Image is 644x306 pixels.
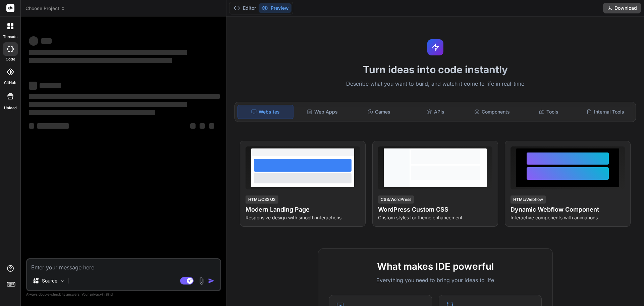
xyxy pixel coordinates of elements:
[378,195,414,204] div: CSS/WordPress
[378,205,492,214] h4: WordPress Custom CSS
[231,3,259,13] button: Editor
[42,277,57,284] p: Source
[465,105,520,119] div: Components
[511,214,625,221] p: Interactive components with animations
[378,214,492,221] p: Custom styles for theme enhancement
[230,80,640,88] p: Describe what you want to build, and watch it come to life in real-time
[259,3,291,13] button: Preview
[329,276,542,284] p: Everything you need to bring your ideas to life
[329,259,542,273] h2: What makes IDE powerful
[511,195,546,204] div: HTML/Webflow
[29,82,37,90] span: ‌
[26,291,221,298] p: Always double-check its answers. Your in Bind
[208,277,215,284] img: icon
[90,292,102,296] span: privacy
[190,123,196,129] span: ‌
[29,110,155,115] span: ‌
[4,80,16,86] label: GitHub
[29,94,220,99] span: ‌
[29,50,187,55] span: ‌
[4,105,17,111] label: Upload
[352,105,407,119] div: Games
[511,205,625,214] h4: Dynamic Webflow Component
[37,123,69,129] span: ‌
[578,105,633,119] div: Internal Tools
[295,105,350,119] div: Web Apps
[3,34,17,40] label: threads
[200,123,205,129] span: ‌
[29,102,187,107] span: ‌
[59,278,65,284] img: Pick Models
[198,277,205,285] img: attachment
[246,214,360,221] p: Responsive design with smooth interactions
[40,83,61,88] span: ‌
[408,105,463,119] div: APIs
[29,123,34,129] span: ‌
[246,205,360,214] h4: Modern Landing Page
[25,5,65,12] span: Choose Project
[230,63,640,76] h1: Turn ideas into code instantly
[41,38,52,44] span: ‌
[209,123,214,129] span: ‌
[603,3,641,13] button: Download
[29,36,38,46] span: ‌
[6,56,15,62] label: code
[29,58,172,63] span: ‌
[237,105,293,119] div: Websites
[521,105,577,119] div: Tools
[246,195,278,204] div: HTML/CSS/JS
